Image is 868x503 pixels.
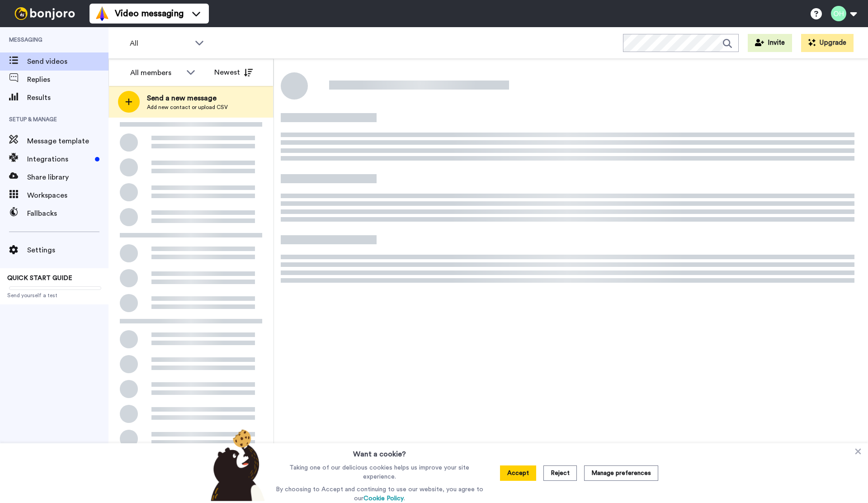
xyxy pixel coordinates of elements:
button: Newest [208,63,259,81]
span: Message template [27,136,108,147]
span: All [130,38,190,49]
img: bear-with-cookie.png [203,429,269,501]
h3: Want a cookie? [353,443,406,460]
div: All members [130,67,182,78]
span: Integrations [27,154,91,165]
span: Video messaging [115,7,184,20]
span: Results [27,92,108,103]
a: Cookie Policy [363,495,404,502]
span: QUICK START GUIDE [7,275,72,281]
span: Add new contact or upload CSV [147,104,228,111]
span: Share library [27,172,108,183]
img: vm-color.svg [95,6,109,21]
p: Taking one of our delicious cookies helps us improve your site experience. [274,463,486,481]
span: Send a new message [147,93,228,104]
span: Settings [27,245,108,256]
p: By choosing to Accept and continuing to use our website, you agree to our . [274,485,486,503]
span: Workspaces [27,190,108,201]
span: Fallbacks [27,208,108,219]
button: Accept [500,465,536,481]
button: Reject [543,465,577,481]
span: Replies [27,74,108,85]
button: Invite [748,34,792,52]
img: bj-logo-header-white.svg [11,7,79,20]
button: Manage preferences [584,465,658,481]
span: Send yourself a test [7,292,101,299]
span: Send videos [27,56,108,67]
button: Upgrade [801,34,854,52]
